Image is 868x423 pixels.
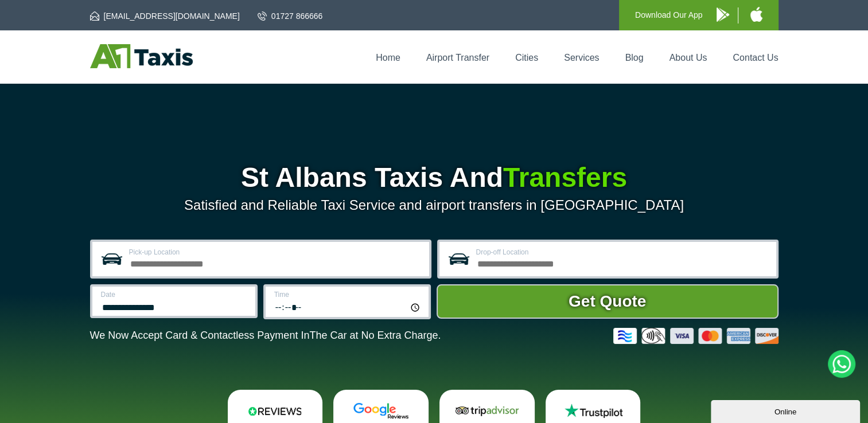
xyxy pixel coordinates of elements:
label: Drop-off Location [476,249,769,256]
span: Transfers [503,162,627,193]
label: Time [274,291,422,298]
img: A1 Taxis St Albans LTD [90,44,193,68]
a: Airport Transfer [426,53,489,62]
a: Contact Us [733,53,778,62]
p: Satisfied and Reliable Taxi Service and airport transfers in [GEOGRAPHIC_DATA] [90,197,779,213]
img: Reviews.io [240,402,309,420]
p: We Now Accept Card & Contactless Payment In [90,330,441,342]
a: Blog [625,53,643,62]
img: A1 Taxis Android App [717,7,729,22]
img: Google [347,402,415,420]
a: Cities [515,53,538,62]
h1: St Albans Taxis And [90,164,779,191]
label: Pick-up Location [129,249,422,256]
a: 01727 866666 [258,10,323,22]
span: The Car at No Extra Charge. [309,330,441,341]
a: Home [376,53,400,62]
label: Date [101,291,248,298]
p: Download Our App [635,8,703,22]
a: [EMAIL_ADDRESS][DOMAIN_NAME] [90,10,240,22]
img: Trustpilot [559,402,628,420]
img: A1 Taxis iPhone App [750,7,762,22]
button: Get Quote [437,284,779,319]
iframe: chat widget [711,398,862,423]
a: About Us [670,53,707,62]
img: Tripadvisor [453,402,521,420]
a: Services [564,53,599,62]
img: Credit And Debit Cards [613,328,779,344]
